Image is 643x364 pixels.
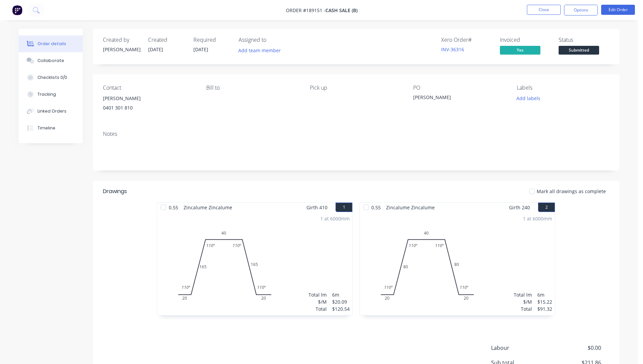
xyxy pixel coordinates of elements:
button: Collaborate [19,52,83,69]
div: Tracking [37,91,56,97]
span: $0.00 [551,344,601,352]
div: $/M [514,298,532,305]
button: Submitted [559,46,599,56]
div: $20.09 [332,298,350,305]
div: 0401 301 810 [103,103,195,113]
div: Total [514,305,532,312]
span: 0.55 [369,203,383,212]
div: [PERSON_NAME] [103,94,195,103]
button: Tracking [19,86,83,103]
div: Bill to [206,85,299,91]
button: Order details [19,35,83,52]
span: Zincalume Zincalume [383,203,437,212]
div: Total lm [309,291,327,298]
div: 1 at 6000mm [320,215,350,222]
span: Order #189151 - [286,7,325,13]
button: Linked Orders [19,103,83,120]
span: Cash Sale (B) [325,7,357,13]
div: Created by [103,37,140,43]
span: Mark all drawings as complete [537,188,606,195]
div: Invoiced [500,37,551,43]
div: 1 at 6000mm [523,215,552,222]
div: $91.32 [537,305,552,312]
button: Timeline [19,120,83,136]
button: Edit Order [601,5,635,15]
div: Order details [37,41,66,47]
div: Total lm [514,291,532,298]
div: PO [413,85,506,91]
button: Checklists 0/0 [19,69,83,86]
a: INV-36316 [441,46,464,53]
div: Linked Orders [37,108,66,114]
button: Close [527,5,561,15]
div: [PERSON_NAME] [413,94,498,103]
div: 0201654016520110º110º110º110º1 at 6000mmTotal lm$/MTotal6m$20.09$120.54 [157,212,352,315]
button: Add team member [239,46,285,55]
div: Timeline [37,125,55,131]
button: 2 [538,203,555,212]
div: $/M [309,298,327,305]
div: Notes [103,131,609,137]
div: Contact [103,85,195,91]
button: Add labels [513,94,544,103]
div: 02080408020110º110º110º110º1 at 6000mmTotal lm$/MTotal6m$15.22$91.32 [360,212,555,315]
div: Checklists 0/0 [37,74,67,81]
div: $15.22 [537,298,552,305]
div: Pick up [310,85,402,91]
span: Labour [491,344,551,352]
div: Created [148,37,185,43]
div: [PERSON_NAME]0401 301 810 [103,94,195,115]
div: $120.54 [332,305,350,312]
button: Add team member [235,46,285,55]
div: Xero Order # [441,37,492,43]
img: Factory [12,5,22,15]
div: Labels [517,85,609,91]
div: 6m [332,291,350,298]
div: 6m [537,291,552,298]
button: Options [564,5,598,16]
div: [PERSON_NAME] [103,46,140,53]
span: Zincalume Zincalume [181,203,235,212]
div: Drawings [103,187,127,195]
div: Total [309,305,327,312]
div: Status [559,37,609,43]
button: 1 [336,203,352,212]
span: [DATE] [193,46,208,53]
span: [DATE] [148,46,163,53]
span: Girth 410 [306,203,327,212]
span: Yes [500,46,540,54]
div: Required [193,37,231,43]
div: Assigned to [239,37,306,43]
span: Girth 240 [509,203,530,212]
span: 0.55 [166,203,181,212]
div: Collaborate [37,58,64,64]
span: Submitted [559,46,599,54]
